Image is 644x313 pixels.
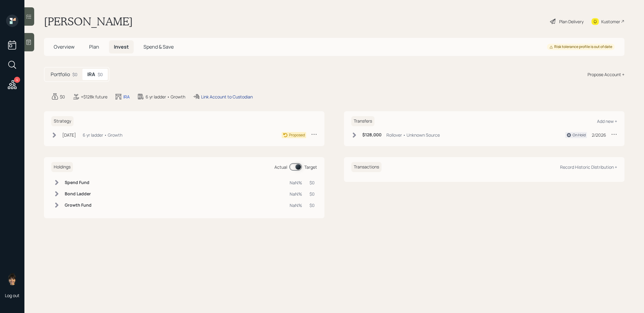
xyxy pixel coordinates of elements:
div: $0 [309,191,315,197]
div: IRA [123,94,130,100]
div: Rollover • Unknown Source [386,132,440,138]
div: 2/2026 [592,132,606,138]
span: Plan [89,43,99,50]
h5: IRA [87,72,95,77]
div: $0 [309,179,315,186]
div: Add new + [597,118,617,124]
h6: Spend Fund [65,180,92,185]
div: Plan Delivery [559,18,584,25]
div: Log out [5,293,20,298]
div: Kustomer [601,18,620,25]
span: Invest [114,43,129,50]
div: Link Account to Custodian [201,94,253,100]
h6: Transfers [351,116,374,126]
div: $0 [309,202,315,208]
div: Propose Account + [588,71,624,78]
h6: Strategy [51,116,74,126]
h1: [PERSON_NAME] [44,15,133,28]
div: Record Historic Distribution + [560,164,617,170]
div: Proposed [289,132,305,138]
span: Spend & Save [143,43,174,50]
h6: Bond Ladder [65,191,92,197]
div: +$128k future [81,94,107,100]
h5: Portfolio [51,72,70,77]
div: 4 [14,77,20,83]
div: 6 yr ladder • Growth [83,132,122,138]
div: NaN% [290,191,302,197]
img: treva-nostdahl-headshot.png [6,273,18,285]
div: Actual [274,164,287,170]
h6: Transactions [351,162,382,172]
h6: $128,000 [362,132,382,138]
div: $0 [98,71,103,78]
div: $0 [60,94,65,100]
h6: Holdings [51,162,73,172]
div: $0 [72,71,78,78]
div: Risk tolerance profile is out of date [549,44,612,50]
div: Target [304,164,317,170]
span: Overview [54,43,74,50]
div: 6 yr ladder • Growth [146,94,185,100]
div: On Hold [573,132,586,138]
div: NaN% [290,179,302,186]
div: [DATE] [62,132,76,138]
h6: Growth Fund [65,203,92,208]
div: NaN% [290,202,302,208]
